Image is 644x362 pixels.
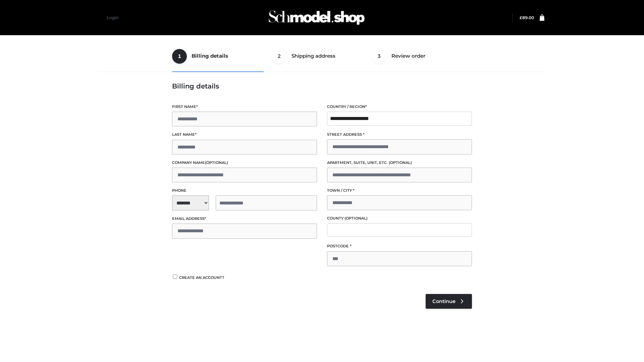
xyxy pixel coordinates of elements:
[172,104,317,110] label: First name
[426,294,472,309] a: Continue
[327,187,472,194] label: Town / City
[107,15,118,20] a: Login
[327,160,472,166] label: Apartment, suite, unit, etc.
[327,104,472,110] label: Country / Region
[327,243,472,249] label: Postcode
[172,160,317,166] label: Company name
[266,4,367,31] img: Schmodel Admin 964
[344,216,368,221] span: (optional)
[172,187,317,194] label: Phone
[432,298,455,304] span: Continue
[179,275,224,280] span: Create an account?
[520,15,522,20] span: £
[520,15,534,20] a: £89.00
[172,131,317,138] label: Last name
[389,160,412,165] span: (optional)
[520,15,534,20] bdi: 89.00
[327,131,472,138] label: Street address
[172,216,317,222] label: Email address
[172,82,472,90] h3: Billing details
[205,160,228,165] span: (optional)
[172,275,178,279] input: Create an account?
[327,215,472,222] label: County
